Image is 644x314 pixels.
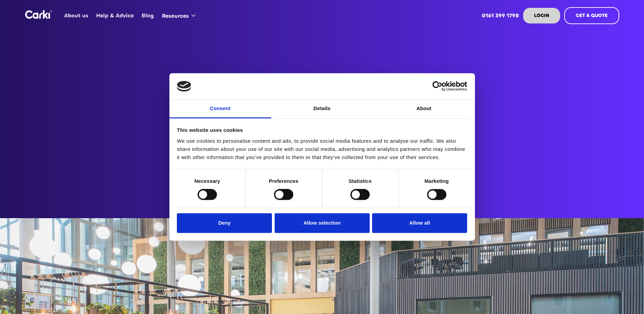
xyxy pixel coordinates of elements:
[408,81,467,91] a: Usercentrics Cookiebot - opens in a new window
[169,100,271,118] a: Consent
[271,100,373,118] a: Details
[424,178,449,184] strong: Marketing
[269,178,298,184] strong: Preferences
[373,100,475,118] a: About
[482,12,519,19] strong: 0161 399 1798
[372,213,467,233] button: Allow all
[138,2,158,29] a: Blog
[177,137,467,161] div: We use cookies to personalise content and ads, to provide social media features and to analyse ou...
[534,12,549,19] strong: LOGIN
[162,12,189,20] div: Resources
[349,178,372,184] strong: Statistics
[60,2,92,29] a: About us
[177,81,191,92] img: logo
[275,213,370,233] button: Allow selection
[478,2,523,29] a: 0161 399 1798
[25,10,52,19] img: Logo
[523,8,560,23] a: LOGIN
[576,12,608,19] strong: GET A QUOTE
[92,2,138,29] a: Help & Advice
[177,126,467,135] div: This website uses cookies
[177,213,272,233] button: Deny
[564,7,619,24] a: GET A QUOTE
[195,178,220,184] strong: Necessary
